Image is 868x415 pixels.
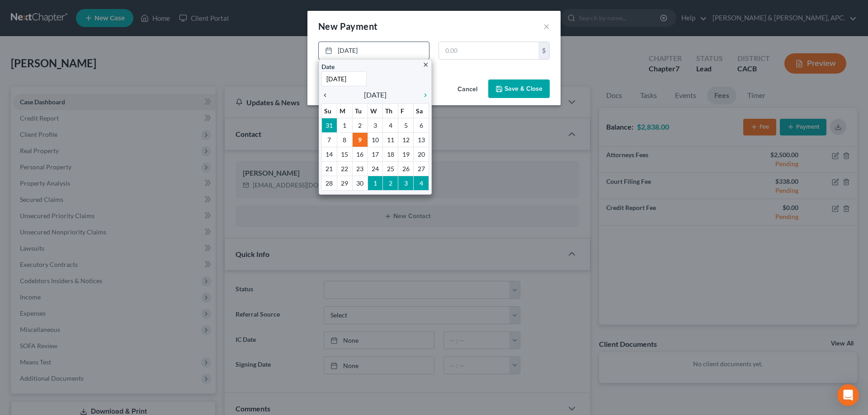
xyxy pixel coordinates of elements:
td: 1 [337,118,352,132]
span: [DATE] [364,89,387,100]
td: 2 [352,118,368,132]
td: 25 [383,161,398,176]
th: W [368,103,383,118]
td: 17 [368,147,383,161]
td: 31 [322,118,337,132]
i: close [422,61,429,68]
td: 6 [414,118,429,132]
button: Cancel [450,80,485,98]
td: 21 [322,161,337,176]
td: 18 [383,147,398,161]
td: 28 [322,176,337,190]
td: 24 [368,161,383,176]
td: 12 [398,132,414,147]
td: 8 [337,132,352,147]
th: M [337,103,352,118]
span: New Payment [318,21,377,32]
td: 1 [368,176,383,190]
td: 4 [414,176,429,190]
td: 30 [352,176,368,190]
a: chevron_right [417,89,429,100]
td: 3 [368,118,383,132]
td: 14 [322,147,337,161]
input: 1/1/2013 [321,71,367,86]
div: $ [538,42,549,59]
th: Th [383,103,398,118]
i: chevron_right [417,92,429,99]
td: 16 [352,147,368,161]
td: 5 [398,118,414,132]
td: 9 [352,132,368,147]
i: chevron_left [321,92,333,99]
th: Tu [352,103,368,118]
td: 29 [337,176,352,190]
td: 23 [352,161,368,176]
th: Su [322,103,337,118]
th: F [398,103,414,118]
td: 10 [368,132,383,147]
td: 3 [398,176,414,190]
div: Open Intercom Messenger [837,384,859,406]
td: 26 [398,161,414,176]
a: chevron_left [321,89,333,100]
td: 13 [414,132,429,147]
a: [DATE] [319,42,429,59]
td: 15 [337,147,352,161]
td: 19 [398,147,414,161]
td: 22 [337,161,352,176]
input: 0.00 [439,42,538,59]
td: 2 [383,176,398,190]
button: Save & Close [488,79,550,98]
label: Date [321,62,335,71]
th: Sa [414,103,429,118]
td: 27 [414,161,429,176]
td: 4 [383,118,398,132]
td: 7 [322,132,337,147]
td: 20 [414,147,429,161]
td: 11 [383,132,398,147]
a: close [422,59,429,70]
button: × [543,21,550,32]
